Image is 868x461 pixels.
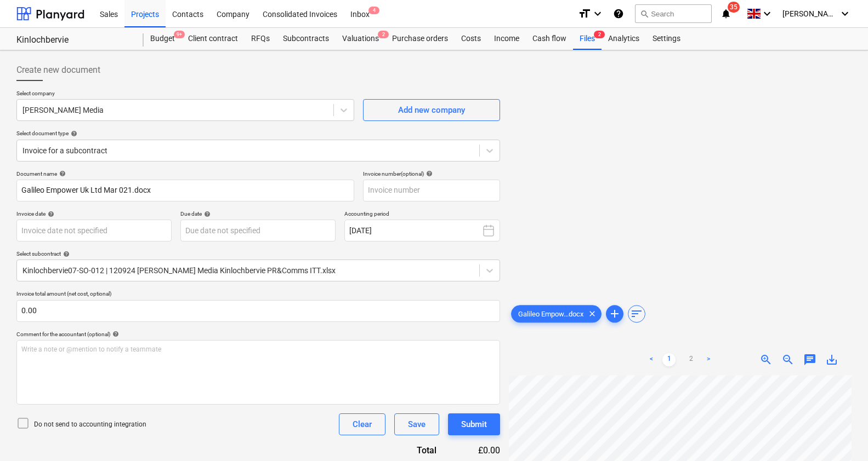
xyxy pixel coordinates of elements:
[181,28,245,50] a: Client contract
[487,28,526,50] a: Income
[455,28,487,50] a: Costs
[646,28,687,50] a: Settings
[46,211,54,217] span: help
[630,307,643,320] span: sort
[144,28,181,50] div: Budget
[339,413,385,435] button: Clear
[144,28,181,50] a: Budget9+
[645,353,658,366] a: Previous page
[394,413,439,435] button: Save
[526,28,573,50] a: Cash flow
[759,353,773,366] span: zoom_in
[825,353,838,366] span: save_alt
[702,353,715,366] a: Next page
[344,210,500,220] p: Accounting period
[662,353,676,366] a: Page 1 is your current page
[684,353,697,366] a: Page 2
[110,331,119,337] span: help
[16,300,500,322] input: Invoice total amount (net cost, optional)
[363,180,500,201] input: Invoice number
[16,34,131,46] div: Kinlochbervie
[16,331,500,338] div: Comment for the accountant (optional)
[363,99,500,121] button: Add new company
[594,31,605,38] span: 2
[16,290,500,299] p: Invoice total amount (net cost, optional)
[16,170,354,177] div: Document name
[16,180,354,201] input: Document name
[781,353,795,366] span: zoom_out
[344,220,500,241] button: [DATE]
[573,28,602,50] div: Files
[398,103,465,117] div: Add new company
[202,211,211,217] span: help
[424,170,433,177] span: help
[174,31,185,38] span: 9+
[16,250,500,257] div: Select subcontract
[512,310,590,318] span: Galileo Empow...docx
[16,210,172,217] div: Invoice date
[69,130,77,137] span: help
[16,220,172,241] input: Invoice date not specified
[613,7,624,20] i: Knowledge base
[363,170,500,177] div: Invoice number (optional)
[640,9,649,18] span: search
[782,9,837,18] span: [PERSON_NAME]
[608,307,621,320] span: add
[276,28,336,50] a: Subcontracts
[635,4,712,23] button: Search
[721,7,731,20] i: notifications
[180,210,336,217] div: Due date
[838,7,852,20] i: keyboard_arrow_down
[511,305,602,322] div: Galileo Empow...docx
[245,28,276,50] a: RFQs
[336,28,385,50] div: Valuations
[591,7,604,20] i: keyboard_arrow_down
[16,64,100,77] span: Create new document
[573,28,602,50] a: Files2
[336,28,385,50] a: Valuations2
[454,444,500,457] div: £0.00
[728,2,740,13] span: 35
[16,130,500,137] div: Select document type
[16,90,354,99] p: Select company
[378,31,389,38] span: 2
[813,408,868,461] iframe: Chat Widget
[461,417,487,431] div: Submit
[368,7,379,14] span: 4
[586,307,599,320] span: clear
[448,413,500,435] button: Submit
[61,251,70,257] span: help
[358,444,454,457] div: Total
[57,170,66,177] span: help
[803,353,816,366] span: chat
[408,417,426,431] div: Save
[602,28,646,50] a: Analytics
[578,7,591,20] i: format_size
[180,220,336,241] input: Due date not specified
[761,7,774,20] i: keyboard_arrow_down
[385,28,455,50] a: Purchase orders
[353,417,372,431] div: Clear
[34,420,146,429] p: Do not send to accounting integration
